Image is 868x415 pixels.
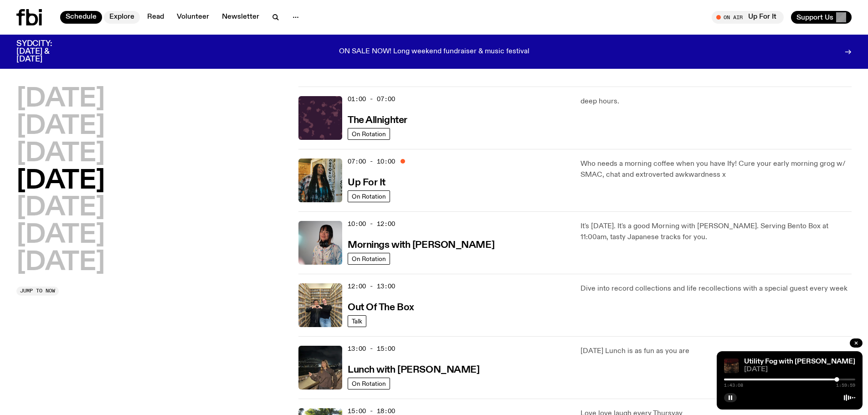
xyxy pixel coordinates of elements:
[348,378,390,389] a: On Rotation
[580,346,852,357] p: [DATE] Lunch is as fun as you are
[16,141,105,167] button: [DATE]
[348,253,390,265] a: On Rotation
[16,195,105,221] button: [DATE]
[16,223,105,248] button: [DATE]
[580,221,852,243] p: It's [DATE]. It's a good Morning with [PERSON_NAME]. Serving Bento Box at 11:00am, tasty Japanese...
[348,239,494,250] a: Mornings with [PERSON_NAME]
[580,159,852,180] p: Who needs a morning coffee when you have Ify! Cure your early morning grog w/ SMAC, chat and extr...
[352,130,386,137] span: On Rotation
[348,116,407,125] h3: The Allnighter
[16,114,105,139] button: [DATE]
[724,383,743,388] span: 1:43:08
[339,48,529,56] p: ON SALE NOW! Long weekend fundraiser & music festival
[744,358,855,365] a: Utility Fog with [PERSON_NAME]
[348,282,395,291] span: 12:00 - 13:00
[580,283,852,294] p: Dive into record collections and life recollections with a special guest every week
[348,241,494,250] h3: Mornings with [PERSON_NAME]
[16,169,105,194] button: [DATE]
[16,40,75,63] h3: SYDCITY: [DATE] & [DATE]
[348,301,414,313] a: Out Of The Box
[16,87,105,112] button: [DATE]
[16,287,59,296] button: Jump to now
[298,159,342,202] img: Ify - a Brown Skin girl with black braided twists, looking up to the side with her tongue stickin...
[348,157,395,166] span: 07:00 - 10:00
[20,288,55,293] span: Jump to now
[796,13,833,21] span: Support Us
[142,11,169,24] a: Read
[348,344,395,353] span: 13:00 - 15:00
[348,303,414,313] h3: Out Of The Box
[348,315,366,327] a: Talk
[352,380,386,387] span: On Rotation
[298,283,342,327] img: Matt and Kate stand in the music library and make a heart shape with one hand each.
[171,11,215,24] a: Volunteer
[352,255,386,262] span: On Rotation
[352,318,362,324] span: Talk
[348,114,407,125] a: The Allnighter
[298,221,342,265] img: Kana Frazer is smiling at the camera with her head tilted slightly to her left. She wears big bla...
[744,366,855,373] span: [DATE]
[348,176,385,188] a: Up For It
[60,11,102,24] a: Schedule
[298,346,342,389] img: Izzy Page stands above looking down at Opera Bar. She poses in front of the Harbour Bridge in the...
[724,359,739,373] img: Cover to (SAFETY HAZARD) مخاطر السلامة by electroneya, MARTINA and TNSXORDS
[791,11,852,24] button: Support Us
[712,11,784,24] button: On AirUp For It
[348,220,395,228] span: 10:00 - 12:00
[580,96,852,107] p: deep hours.
[348,128,390,140] a: On Rotation
[348,95,395,103] span: 01:00 - 07:00
[348,190,390,202] a: On Rotation
[348,178,385,188] h3: Up For It
[348,364,479,375] a: Lunch with [PERSON_NAME]
[836,383,855,388] span: 1:59:59
[104,11,140,24] a: Explore
[216,11,265,24] a: Newsletter
[348,365,479,375] h3: Lunch with [PERSON_NAME]
[16,250,105,276] button: [DATE]
[352,193,386,200] span: On Rotation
